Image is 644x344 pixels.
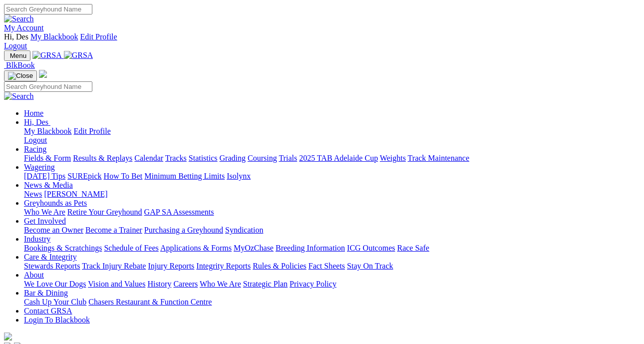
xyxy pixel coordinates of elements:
[253,262,307,270] a: Rules & Policies
[67,208,142,216] a: Retire Your Greyhound
[44,190,107,198] a: [PERSON_NAME]
[160,244,232,252] a: Applications & Forms
[88,280,145,288] a: Vision and Values
[380,154,406,162] a: Weights
[88,298,212,306] a: Chasers Restaurant & Function Centre
[234,244,274,252] a: MyOzChase
[32,51,62,60] img: GRSA
[67,172,101,180] a: SUREpick
[73,154,132,162] a: Results & Replays
[4,81,92,92] input: Search
[4,23,44,32] a: My Account
[39,70,47,78] img: logo-grsa-white.png
[148,262,194,270] a: Injury Reports
[24,172,65,180] a: [DATE] Tips
[144,226,223,234] a: Purchasing a Greyhound
[4,333,12,341] img: logo-grsa-white.png
[248,154,277,162] a: Coursing
[309,262,345,270] a: Fact Sheets
[24,154,640,163] div: Racing
[165,154,187,162] a: Tracks
[243,280,288,288] a: Strategic Plan
[24,199,87,207] a: Greyhounds as Pets
[189,154,218,162] a: Statistics
[347,244,395,252] a: ICG Outcomes
[4,41,27,50] a: Logout
[10,52,26,59] span: Menu
[24,316,90,324] a: Login To Blackbook
[24,280,86,288] a: We Love Our Dogs
[74,127,111,135] a: Edit Profile
[24,280,640,289] div: About
[24,127,72,135] a: My Blackbook
[397,244,429,252] a: Race Safe
[24,244,102,252] a: Bookings & Scratchings
[104,172,143,180] a: How To Bet
[24,109,43,117] a: Home
[24,307,72,315] a: Contact GRSA
[4,70,37,81] button: Toggle navigation
[82,262,146,270] a: Track Injury Rebate
[24,181,73,189] a: News & Media
[290,280,336,288] a: Privacy Policy
[104,244,158,252] a: Schedule of Fees
[4,92,34,101] img: Search
[24,118,48,126] span: Hi, Des
[8,72,33,80] img: Close
[4,32,640,50] div: My Account
[24,262,80,270] a: Stewards Reports
[24,253,77,261] a: Care & Integrity
[6,61,35,69] span: BlkBook
[200,280,241,288] a: Who We Are
[134,154,163,162] a: Calendar
[24,136,47,144] a: Logout
[64,51,93,60] img: GRSA
[196,262,251,270] a: Integrity Reports
[173,280,198,288] a: Careers
[24,262,640,271] div: Care & Integrity
[24,235,50,243] a: Industry
[24,298,86,306] a: Cash Up Your Club
[30,32,78,41] a: My Blackbook
[24,226,83,234] a: Become an Owner
[4,61,35,69] a: BlkBook
[24,271,44,279] a: About
[4,14,34,23] img: Search
[4,4,92,14] input: Search
[24,208,65,216] a: Who We Are
[227,172,251,180] a: Isolynx
[24,217,66,225] a: Get Involved
[220,154,246,162] a: Grading
[24,226,640,235] div: Get Involved
[24,154,71,162] a: Fields & Form
[24,145,46,153] a: Racing
[24,190,640,199] div: News & Media
[24,163,55,171] a: Wagering
[299,154,378,162] a: 2025 TAB Adelaide Cup
[24,190,42,198] a: News
[408,154,469,162] a: Track Maintenance
[276,244,345,252] a: Breeding Information
[225,226,263,234] a: Syndication
[24,127,640,145] div: Hi, Des
[24,208,640,217] div: Greyhounds as Pets
[24,244,640,253] div: Industry
[24,118,50,126] a: Hi, Des
[4,50,30,61] button: Toggle navigation
[144,172,225,180] a: Minimum Betting Limits
[144,208,214,216] a: GAP SA Assessments
[85,226,142,234] a: Become a Trainer
[347,262,393,270] a: Stay On Track
[80,32,117,41] a: Edit Profile
[279,154,297,162] a: Trials
[147,280,171,288] a: History
[4,32,28,41] span: Hi, Des
[24,298,640,307] div: Bar & Dining
[24,289,68,297] a: Bar & Dining
[24,172,640,181] div: Wagering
